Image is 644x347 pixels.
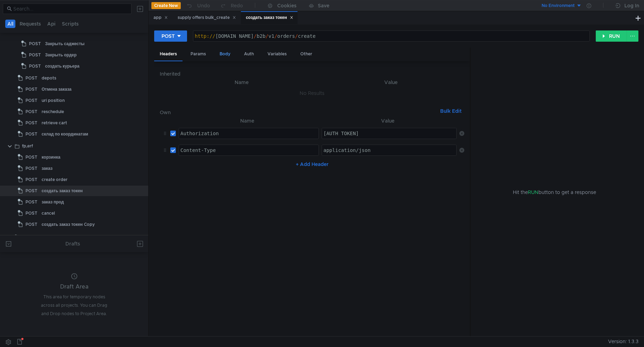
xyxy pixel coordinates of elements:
[45,20,58,28] button: Api
[26,208,37,218] span: POST
[45,50,77,60] div: Закрыть ордер
[26,163,37,174] span: POST
[151,2,181,9] button: Create New
[13,5,127,13] input: Search...
[42,219,95,230] div: создать заказ токен Copy
[26,106,37,117] span: POST
[42,208,55,218] div: cancel
[42,129,88,139] div: склад по координатам
[42,106,64,117] div: reschedule
[262,48,292,61] div: Variables
[185,48,212,61] div: Params
[26,84,37,95] span: POST
[22,231,40,242] div: нирвана
[65,240,80,248] div: Drafts
[45,61,79,71] div: создать курьера
[319,117,457,125] th: Value
[45,39,85,49] div: Закрыть саджесты
[29,50,41,60] span: POST
[5,20,15,28] button: All
[293,160,331,168] button: + Add Header
[42,152,60,162] div: корзинка
[513,188,596,196] span: Hit the button to get a response
[26,152,37,162] span: POST
[295,48,318,61] div: Other
[154,30,187,42] button: POST
[26,197,37,207] span: POST
[26,186,37,196] span: POST
[29,61,41,71] span: POST
[26,95,37,106] span: POST
[60,20,81,28] button: Scripts
[42,186,83,196] div: создать заказ токен
[29,39,41,49] span: POST
[26,219,37,230] span: POST
[162,32,175,40] div: POST
[22,141,33,151] div: fp,erf
[596,30,627,42] button: RUN
[197,1,210,10] div: Undo
[42,95,65,106] div: uri position
[42,118,67,128] div: retrieve cart
[26,73,37,83] span: POST
[181,0,215,11] button: Undo
[42,163,52,174] div: заказ
[215,0,248,11] button: Redo
[318,3,329,8] div: Save
[154,48,183,61] div: Headers
[17,20,43,28] button: Requests
[42,84,71,95] div: Отмена заказа
[300,90,324,96] nz-embed-empty: No Results
[238,48,259,61] div: Auth
[42,197,64,207] div: заказ прод
[160,108,437,117] h6: Own
[42,174,67,185] div: create order
[437,107,464,115] button: Bulk Edit
[178,14,236,21] div: supply offers bulk_create
[26,129,37,139] span: POST
[176,117,319,125] th: Name
[160,70,464,78] h6: Inherited
[26,174,37,185] span: POST
[542,2,575,9] div: No Environment
[277,1,296,10] div: Cookies
[26,118,37,128] span: POST
[246,14,293,21] div: создать заказ токен
[214,48,236,61] div: Body
[624,1,639,10] div: Log In
[528,189,538,195] span: RUN
[608,336,638,347] span: Version: 1.3.3
[231,1,243,10] div: Redo
[317,78,464,86] th: Value
[165,78,317,86] th: Name
[42,73,56,83] div: depots
[153,14,168,21] div: app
